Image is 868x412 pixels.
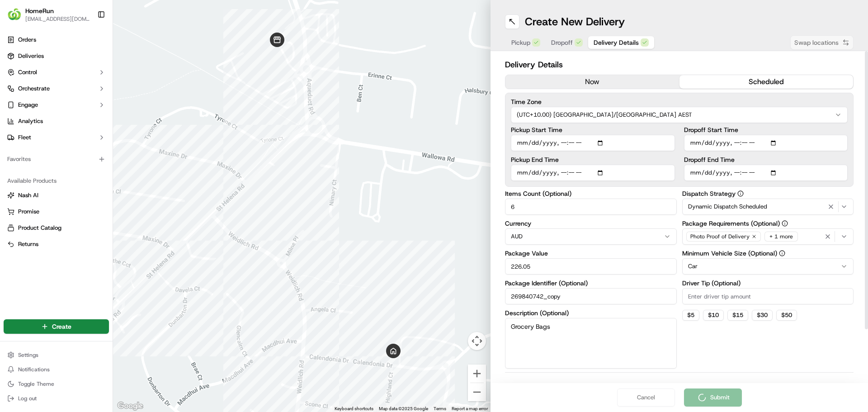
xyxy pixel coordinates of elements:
label: Package Value [505,250,677,256]
label: Minimum Vehicle Size (Optional) [682,250,854,256]
span: Photo Proof of Delivery [690,233,750,240]
span: Log out [18,395,37,402]
button: Control [4,65,109,80]
a: Analytics [4,114,109,128]
span: Toggle Theme [18,380,54,388]
span: Delivery Details [594,38,639,47]
button: Toggle Theme [4,378,109,390]
button: Start new chat [154,89,165,100]
a: Orders [4,33,109,47]
img: 1736555255976-a54dd68f-1ca7-489b-9aae-adbdc363a1c4 [9,86,25,103]
span: Returns [18,240,38,248]
span: API Documentation [85,131,145,140]
button: Product Catalog [4,221,109,235]
button: Dispatch Strategy [737,190,744,197]
h1: Create New Delivery [525,14,625,29]
button: Settings [4,349,109,361]
span: Product Catalog [18,224,61,232]
button: Log out [4,392,109,405]
button: scheduled [679,75,854,89]
a: Product Catalog [7,224,105,232]
label: Pickup Start Time [511,127,675,133]
label: Time Zone [511,99,848,105]
button: Photo Proof of Delivery+ 1 more [682,228,854,245]
span: Create [52,322,71,331]
label: Driver Tip (Optional) [682,280,854,286]
label: Package Requirements (Optional) [682,220,854,227]
input: Enter driver tip amount [682,288,854,304]
span: Dynamic Dispatch Scheduled [688,203,767,211]
span: Dropoff [551,38,573,47]
span: Deliveries [18,52,44,60]
textarea: Grocery Bags [505,318,677,369]
img: Nash [9,9,27,27]
input: Enter package value [505,258,677,275]
div: + 1 more [764,232,798,242]
button: $50 [776,310,797,321]
button: $15 [727,310,748,321]
a: Nash AI [7,191,105,199]
button: Keyboard shortcuts [335,406,373,412]
button: HomeRun [25,6,54,15]
span: Pickup [511,38,530,47]
div: Available Products [4,174,109,188]
span: Nash AI [18,191,38,199]
div: Favorites [4,152,109,166]
a: Report a map error [452,406,488,411]
a: Open this area in Google Maps (opens a new window) [115,400,145,412]
label: Currency [505,220,677,227]
label: Dropoff Start Time [684,127,848,133]
a: Powered byPylon [64,153,109,160]
button: [EMAIL_ADDRESS][DOMAIN_NAME] [25,15,90,23]
span: Map data ©2025 Google [379,406,428,411]
button: Zoom in [468,365,486,383]
span: Pylon [90,153,109,160]
button: HomeRunHomeRun[EMAIL_ADDRESS][DOMAIN_NAME] [4,4,94,25]
a: Terms (opens in new tab) [434,406,446,411]
span: Orders [18,36,36,44]
button: Minimum Vehicle Size (Optional) [779,250,785,256]
button: now [505,75,679,89]
button: Dynamic Dispatch Scheduled [682,199,854,215]
a: Promise [7,208,105,216]
span: Settings [18,351,38,359]
button: Create [4,319,109,334]
span: Control [18,68,37,76]
span: Knowledge Base [18,131,69,140]
button: Map camera controls [468,332,486,350]
label: Dropoff End Time [684,156,848,163]
button: Promise [4,204,109,219]
div: We're available if you need us! [31,95,114,103]
span: Notifications [18,366,50,373]
a: Deliveries [4,49,109,63]
input: Got a question? Start typing here... [24,58,163,68]
button: $5 [682,310,699,321]
a: 💻API Documentation [73,128,149,144]
div: 📗 [9,132,16,139]
span: Engage [18,101,38,109]
label: Package Identifier (Optional) [505,280,677,286]
div: 💻 [76,132,84,139]
span: Fleet [18,133,31,142]
button: $10 [703,310,724,321]
div: Start new chat [31,86,148,95]
button: Engage [4,98,109,112]
button: Zoom out [468,383,486,401]
label: Description (Optional) [505,310,677,316]
span: Analytics [18,117,43,125]
button: Package Requirements (Optional) [782,220,788,227]
button: Returns [4,237,109,251]
a: 📗Knowledge Base [5,128,73,144]
span: Promise [18,208,39,216]
label: Items Count (Optional) [505,190,677,197]
h2: Delivery Details [505,58,854,71]
img: HomeRun [7,7,22,22]
input: Enter package identifier [505,288,677,304]
button: $30 [752,310,773,321]
button: Orchestrate [4,81,109,96]
a: Returns [7,240,105,248]
button: Notifications [4,363,109,376]
button: Fleet [4,130,109,145]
